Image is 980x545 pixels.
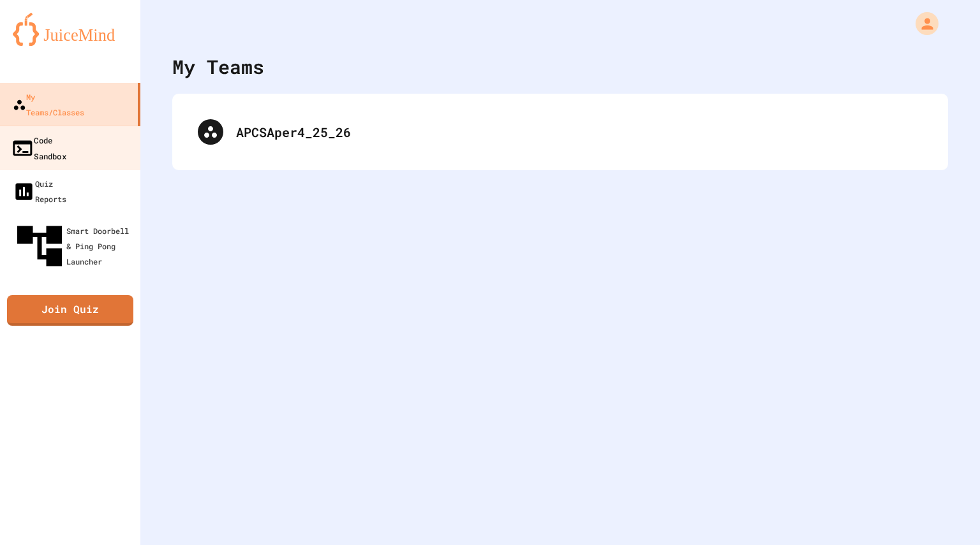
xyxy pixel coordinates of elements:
div: My Account [902,9,942,38]
div: Smart Doorbell & Ping Pong Launcher [13,219,135,273]
div: Quiz Reports [13,176,66,207]
div: APCSAper4_25_26 [185,106,935,157]
div: APCSAper4_25_26 [236,122,923,142]
img: logo-orange.svg [13,13,128,46]
a: Join Quiz [7,295,133,326]
div: My Teams [172,52,264,81]
div: Code Sandbox [11,132,66,163]
div: My Teams/Classes [13,89,84,120]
